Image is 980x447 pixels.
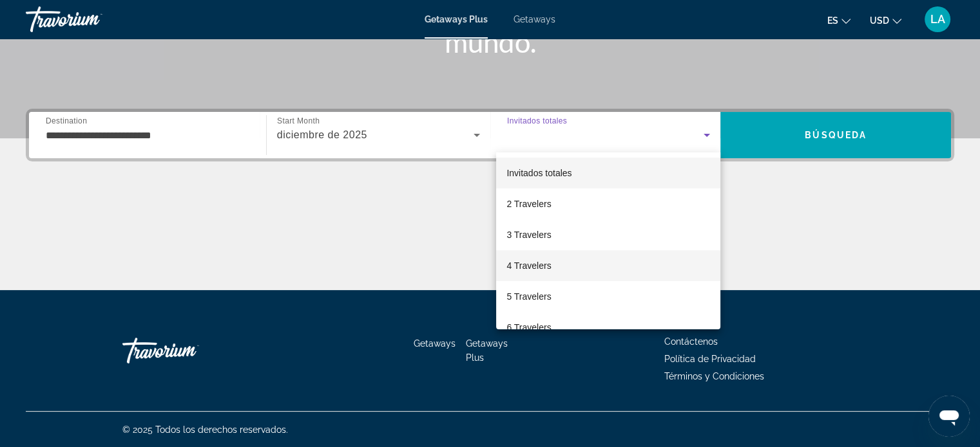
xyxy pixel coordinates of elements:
span: 5 Travelers [506,289,551,304]
span: Invitados totales [506,168,572,178]
span: 3 Travelers [506,227,551,242]
span: 6 Travelers [506,320,551,335]
span: 4 Travelers [506,258,551,273]
span: 2 Travelers [506,196,551,212]
iframe: Botón para iniciar la ventana de mensajería [928,396,970,437]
